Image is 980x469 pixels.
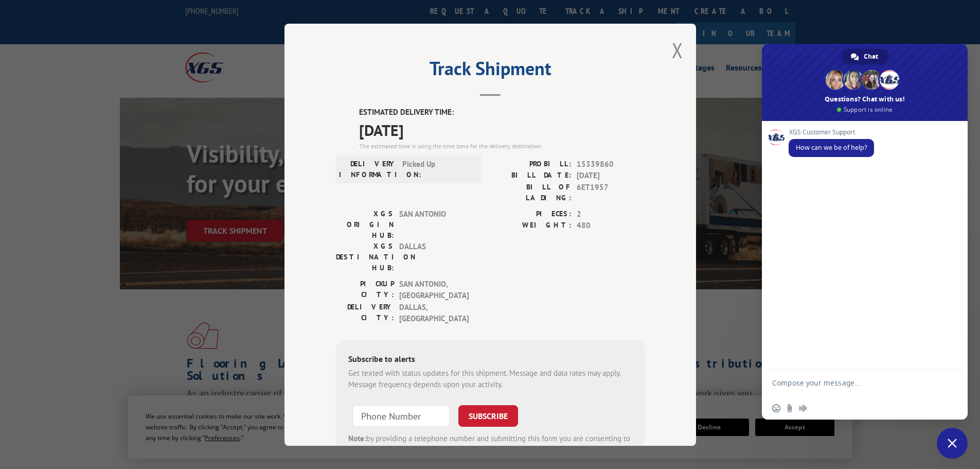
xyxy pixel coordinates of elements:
[399,240,469,273] span: DALLAS
[336,240,394,273] label: XGS DESTINATION HUB:
[399,208,469,240] span: SAN ANTONIO
[937,428,968,459] div: Close chat
[359,107,645,118] label: ESTIMATED DELIVERY TIME:
[339,158,397,180] label: DELIVERY INFORMATION:
[577,158,645,170] span: 15339860
[672,37,683,64] button: Close modal
[402,158,472,180] span: Picked Up
[458,405,518,426] button: SUBSCRIBE
[348,367,632,390] div: Get texted with status updates for this shipment. Message and data rates may apply. Message frequ...
[490,170,572,182] label: BILL DATE:
[842,49,888,64] div: Chat
[336,61,645,81] h2: Track Shipment
[348,433,366,443] strong: Note:
[336,278,394,301] label: PICKUP CITY:
[577,181,645,203] span: 6ET1957
[772,378,935,397] textarea: Compose your message...
[348,432,632,467] div: by providing a telephone number and submitting this form you are consenting to be contacted by SM...
[336,208,394,240] label: XGS ORIGIN HUB:
[577,208,645,220] span: 2
[348,352,632,367] div: Subscribe to alerts
[359,118,645,141] span: [DATE]
[789,129,874,136] span: XGS Customer Support
[490,181,572,203] label: BILL OF LADING:
[864,49,878,64] span: Chat
[577,220,645,232] span: 480
[359,141,645,150] div: The estimated time is using the time zone for the delivery destination.
[786,404,794,412] span: Send a file
[799,404,807,412] span: Audio message
[352,405,450,426] input: Phone Number
[796,143,867,152] span: How can we be of help?
[336,301,394,324] label: DELIVERY CITY:
[772,404,780,412] span: Insert an emoji
[490,158,572,170] label: PROBILL:
[577,170,645,182] span: [DATE]
[399,278,469,301] span: SAN ANTONIO , [GEOGRAPHIC_DATA]
[399,301,469,324] span: DALLAS , [GEOGRAPHIC_DATA]
[490,208,572,220] label: PIECES:
[490,220,572,232] label: WEIGHT:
